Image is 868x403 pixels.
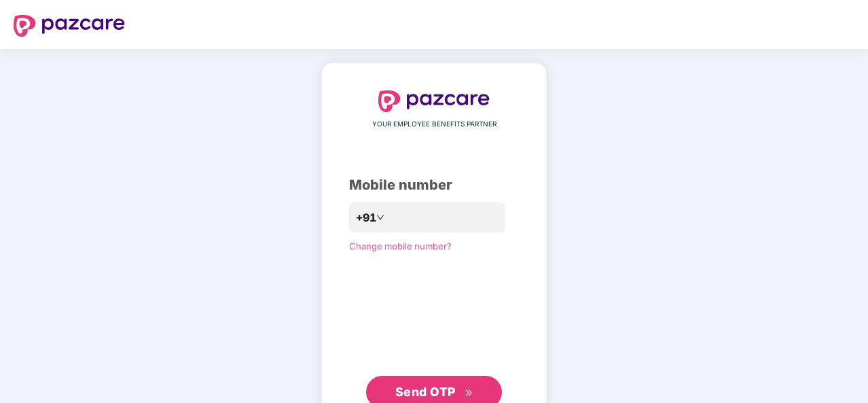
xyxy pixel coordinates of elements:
span: YOUR EMPLOYEE BENEFITS PARTNER [372,119,496,130]
span: Send OTP [395,385,456,399]
a: Change mobile number? [349,241,452,251]
span: down [376,213,384,222]
span: double-right [465,389,473,398]
img: logo [14,15,125,37]
span: +91 [356,209,376,226]
div: Mobile number [349,175,519,196]
img: logo [378,90,490,112]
